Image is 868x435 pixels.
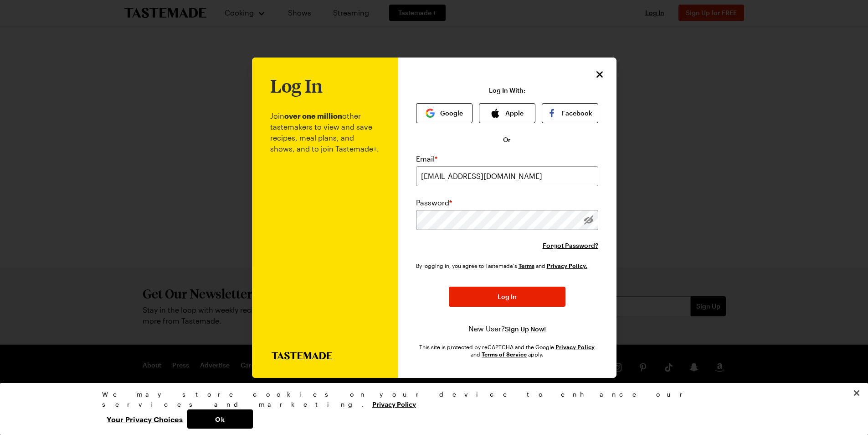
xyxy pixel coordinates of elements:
[498,292,517,301] span: Log In
[482,350,527,358] a: Google Terms of Service
[284,111,342,120] b: over one million
[543,241,598,250] button: Forgot Password?
[505,325,546,334] button: Sign Up Now!
[479,103,535,123] button: Apple
[489,87,525,94] p: Log In With:
[102,389,758,409] div: We may store cookies on your device to enhance our services and marketing.
[416,103,473,123] button: Google
[270,96,380,352] p: Join other tastemakers to view and save recipes, meal plans, and shows, and to join Tastemade+.
[270,76,323,96] h1: Log In
[449,287,565,307] button: Log In
[542,103,598,123] button: Facebook
[416,343,598,358] div: This site is protected by reCAPTCHA and the Google and apply.
[416,261,591,270] div: By logging in, you agree to Tastemade's and
[468,324,505,333] span: New User?
[416,197,452,208] label: Password
[372,399,416,408] a: More information about your privacy, opens in a new tab
[555,343,595,351] a: Google Privacy Policy
[187,409,253,429] button: Ok
[547,262,587,269] a: Tastemade Privacy Policy
[102,409,187,429] button: Your Privacy Choices
[503,135,511,144] span: Or
[519,262,534,269] a: Tastemade Terms of Service
[594,68,606,80] button: Close
[416,153,437,164] label: Email
[102,389,758,429] div: Privacy
[847,383,867,403] button: Close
